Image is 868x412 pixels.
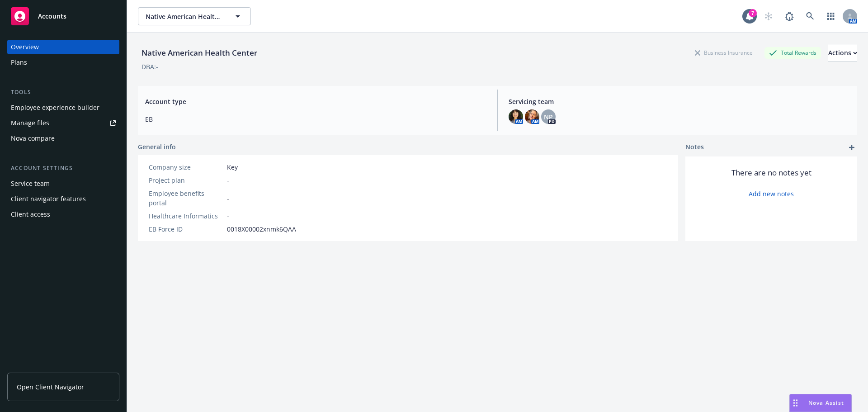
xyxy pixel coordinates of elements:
[828,44,857,62] button: Actions
[690,47,757,58] div: Business Insurance
[509,97,850,106] span: Servicing team
[7,100,119,115] a: Employee experience builder
[7,40,119,54] a: Overview
[808,399,844,407] span: Nova Assist
[11,131,55,146] div: Nova compare
[227,194,229,203] span: -
[764,47,821,58] div: Total Rewards
[138,142,176,152] span: General info
[227,211,229,221] span: -
[801,7,819,25] a: Search
[509,109,523,124] img: photo
[749,189,794,199] a: Add new notes
[146,12,224,21] span: Native American Health Center
[142,62,158,71] div: DBA: -
[11,116,49,130] div: Manage files
[525,109,539,124] img: photo
[149,175,223,185] div: Project plan
[11,192,86,206] div: Client navigator features
[138,7,251,25] button: Native American Health Center
[38,13,66,20] span: Accounts
[145,114,486,124] span: EB
[846,142,857,153] a: add
[789,394,852,412] button: Nova Assist
[227,175,229,185] span: -
[749,9,757,17] div: 7
[227,224,296,234] span: 0018X00002xnmk6QAA
[7,4,119,29] a: Accounts
[759,7,778,25] a: Start snowing
[11,100,99,115] div: Employee experience builder
[7,207,119,222] a: Client access
[11,176,50,191] div: Service team
[731,167,811,178] span: There are no notes yet
[685,142,704,153] span: Notes
[138,47,261,59] div: Native American Health Center
[7,131,119,146] a: Nova compare
[544,112,553,122] span: NP
[149,211,223,221] div: Healthcare Informatics
[7,116,119,130] a: Manage files
[7,55,119,70] a: Plans
[822,7,840,25] a: Switch app
[149,162,223,172] div: Company size
[7,176,119,191] a: Service team
[7,88,119,97] div: Tools
[149,224,223,234] div: EB Force ID
[11,207,50,222] div: Client access
[17,382,84,392] span: Open Client Navigator
[790,394,801,412] div: Drag to move
[7,192,119,206] a: Client navigator features
[11,55,27,70] div: Plans
[11,40,39,54] div: Overview
[145,97,486,106] span: Account type
[227,162,238,172] span: Key
[149,189,223,208] div: Employee benefits portal
[780,7,798,25] a: Report a Bug
[7,164,119,173] div: Account settings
